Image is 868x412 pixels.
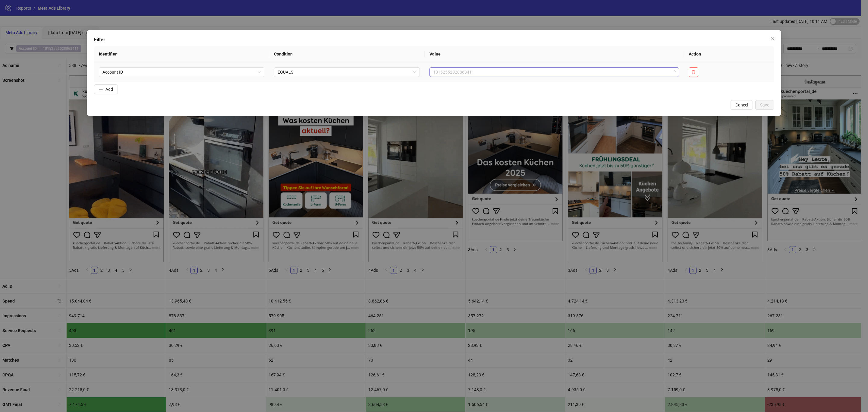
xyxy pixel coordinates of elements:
span: Account ID [102,68,261,77]
button: Add [94,84,118,94]
span: loading [671,70,676,74]
th: Action [684,46,774,62]
span: close [770,36,775,41]
span: plus [99,87,103,91]
span: Add [105,87,113,92]
span: 10152552028868411 [433,68,675,77]
button: Cancel [731,100,753,110]
span: Cancel [735,103,748,107]
button: Save [755,100,774,110]
span: EQUALS [278,68,416,77]
span: delete [691,70,696,74]
button: Close [768,34,778,43]
th: Value [425,46,684,62]
th: Identifier [94,46,269,62]
div: Filter [94,36,774,43]
th: Condition [269,46,425,62]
